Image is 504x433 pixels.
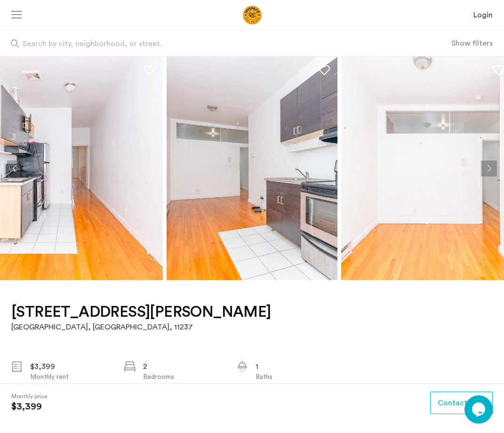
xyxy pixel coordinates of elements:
div: 2 [143,361,222,372]
img: apartment [167,56,337,280]
span: Monthly price [11,392,47,401]
span: Search by city, neighborhood, or street. [23,38,384,49]
div: Baths [256,372,335,382]
span: $3,399 [11,401,47,412]
div: Bedrooms [143,372,222,382]
iframe: chat widget [464,395,495,424]
span: Contact POC [438,397,485,409]
a: Cazamio Logo [206,6,298,24]
h2: [GEOGRAPHIC_DATA], [GEOGRAPHIC_DATA] , 11237 [11,321,271,333]
button: Previous apartment [7,160,23,176]
div: 1 [256,361,335,372]
button: Show or hide filters [451,38,493,49]
a: [STREET_ADDRESS][PERSON_NAME][GEOGRAPHIC_DATA], [GEOGRAPHIC_DATA], 11237 [11,303,271,333]
a: Login [473,9,493,21]
button: button [430,392,493,414]
div: Monthly rent [30,372,109,382]
img: logo [206,6,298,24]
h1: [STREET_ADDRESS][PERSON_NAME] [11,303,271,321]
button: Next apartment [481,160,497,176]
div: $3,399 [30,361,109,372]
